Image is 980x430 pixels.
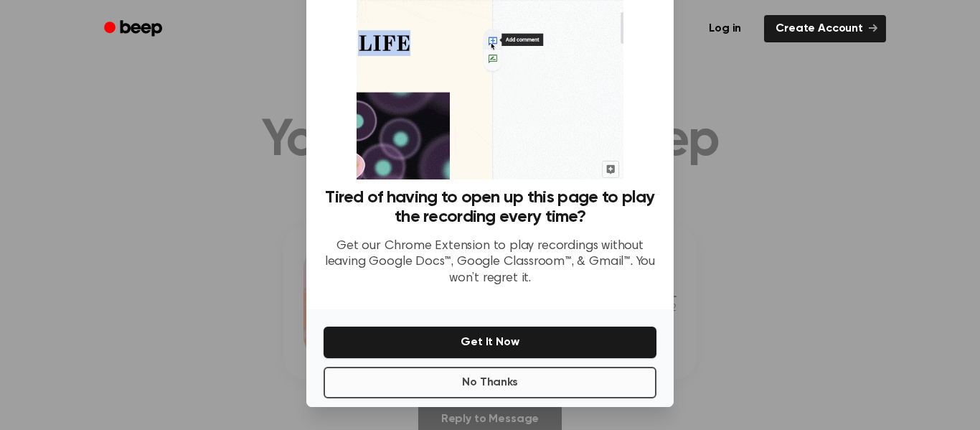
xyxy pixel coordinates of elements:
[324,367,656,398] button: No Thanks
[324,238,656,287] p: Get our Chrome Extension to play recordings without leaving Google Docs™, Google Classroom™, & Gm...
[94,15,175,43] a: Beep
[764,15,886,42] a: Create Account
[694,12,755,45] a: Log in
[324,188,656,227] h3: Tired of having to open up this page to play the recording every time?
[324,327,656,358] button: Get It Now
